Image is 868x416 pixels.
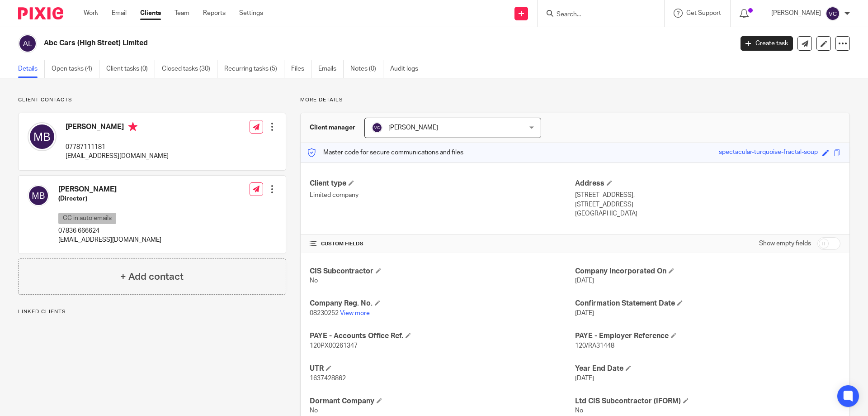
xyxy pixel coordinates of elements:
[18,34,37,53] img: svg%3E
[575,407,583,414] span: No
[826,6,840,21] img: svg%3E
[575,310,594,316] span: [DATE]
[310,299,575,308] h4: Company Reg. No.
[175,9,189,18] a: Team
[18,96,286,104] p: Client contacts
[52,60,99,78] a: Open tasks (4)
[771,9,821,18] p: [PERSON_NAME]
[18,308,286,316] p: Linked clients
[18,60,45,78] a: Details
[719,148,818,158] div: spectacular-turquoise-fractal-soup
[310,267,575,276] h4: CIS Subcontractor
[340,310,370,316] a: View more
[66,122,169,134] h4: [PERSON_NAME]
[58,226,161,235] p: 07836 666624
[307,148,463,157] p: Master code for secure communications and files
[310,123,355,132] h3: Client manager
[66,152,169,161] p: [EMAIL_ADDRESS][DOMAIN_NAME]
[310,179,575,188] h4: Client type
[84,9,98,18] a: Work
[310,277,318,284] span: No
[310,375,346,382] span: 1637428862
[575,364,840,373] h4: Year End Date
[310,364,575,373] h4: UTR
[58,185,161,194] h4: [PERSON_NAME]
[575,299,840,308] h4: Confirmation Statement Date
[318,60,344,78] a: Emails
[575,267,840,276] h4: Company Incorporated On
[162,60,217,78] a: Closed tasks (30)
[686,10,721,16] span: Get Support
[310,397,575,406] h4: Dormant Company
[575,191,840,200] p: [STREET_ADDRESS],
[310,191,575,200] p: Limited company
[741,36,793,51] a: Create task
[239,9,263,18] a: Settings
[224,60,284,78] a: Recurring tasks (5)
[300,96,850,104] p: More details
[372,122,382,133] img: svg%3E
[310,343,358,349] span: 120PX00261347
[310,407,318,414] span: No
[291,60,311,78] a: Files
[120,270,184,284] h4: + Add contact
[58,213,116,224] p: CC in auto emails
[203,9,226,18] a: Reports
[58,235,161,244] p: [EMAIL_ADDRESS][DOMAIN_NAME]
[575,397,840,406] h4: Ltd CIS Subcontractor (IFORM)
[575,277,594,284] span: [DATE]
[28,122,57,151] img: svg%3E
[390,60,425,78] a: Audit logs
[66,143,169,152] p: 07787111181
[58,194,161,203] h5: (Director)
[575,343,614,349] span: 120/RA31448
[44,38,590,48] h2: Abc Cars (High Street) Limited
[106,60,155,78] a: Client tasks (0)
[575,331,840,341] h4: PAYE - Employer Reference
[28,185,49,206] img: svg%3E
[575,179,840,188] h4: Address
[140,9,161,18] a: Clients
[759,239,811,248] label: Show empty fields
[575,200,840,209] p: [STREET_ADDRESS]
[575,375,594,382] span: [DATE]
[310,310,339,316] span: 08230252
[310,240,575,248] h4: CUSTOM FIELDS
[388,124,438,131] span: [PERSON_NAME]
[18,7,63,19] img: Pixie
[112,9,127,18] a: Email
[575,209,840,218] p: [GEOGRAPHIC_DATA]
[556,11,637,19] input: Search
[350,60,383,78] a: Notes (0)
[128,122,137,131] i: Primary
[310,331,575,341] h4: PAYE - Accounts Office Ref.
